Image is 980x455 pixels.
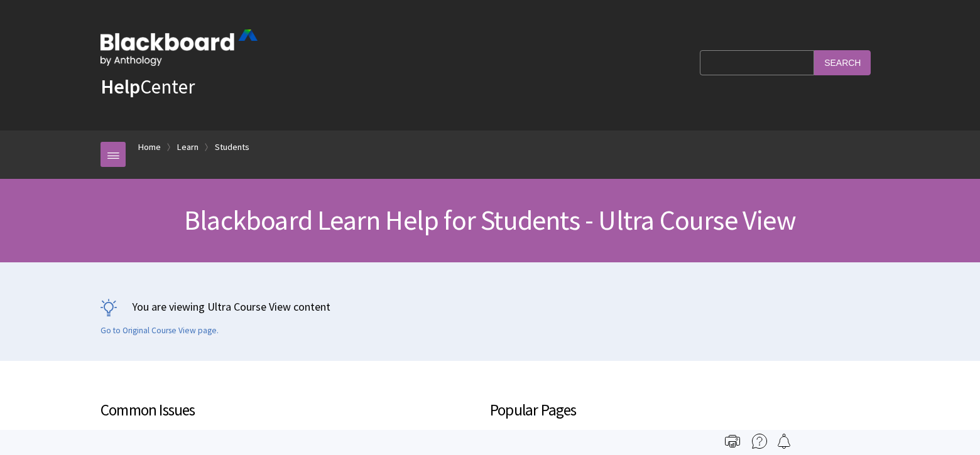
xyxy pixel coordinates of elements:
[752,434,767,449] img: More help
[215,139,249,155] a: Students
[490,399,879,436] h3: Popular Pages
[101,29,258,66] img: Blackboard by Anthology
[184,203,796,237] span: Blackboard Learn Help for Students - Ultra Course View
[776,434,792,449] img: Follow this page
[101,299,879,314] p: You are viewing Ultra Course View content
[138,139,161,155] a: Home
[725,434,740,449] img: Print
[101,325,219,336] a: Go to Original Course View page.
[101,74,140,99] strong: Help
[814,50,871,75] input: Search
[101,74,195,99] a: HelpCenter
[101,399,477,436] h3: Common Issues
[177,139,199,155] a: Learn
